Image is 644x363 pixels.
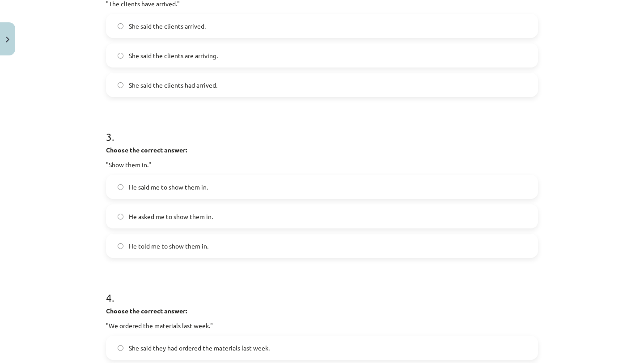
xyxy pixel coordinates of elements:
p: "We ordered the materials last week." [106,321,538,330]
img: icon-close-lesson-0947bae3869378f0d4975bcd49f059093ad1ed9edebbc8119c70593378902aed.svg [6,37,9,42]
input: She said they had ordered the materials last week. [118,345,123,351]
p: "Show them in." [106,160,538,169]
input: She said the clients arrived. [118,23,123,29]
span: He said me to show them in. [129,182,208,192]
span: She said the clients had arrived. [129,80,217,90]
span: He asked me to show them in. [129,212,213,221]
input: He told me to show them in. [118,243,123,249]
span: He told me to show them in. [129,241,208,251]
input: She said the clients are arriving. [118,53,123,59]
strong: Choose the correct answer: [106,307,187,315]
input: She said the clients had arrived. [118,82,123,88]
span: She said they had ordered the materials last week. [129,343,270,353]
strong: Choose the correct answer: [106,146,187,154]
span: She said the clients arrived. [129,21,206,31]
h1: 4 . [106,276,538,304]
h1: 3 . [106,115,538,143]
input: He asked me to show them in. [118,214,123,219]
span: She said the clients are arriving. [129,51,218,60]
input: He said me to show them in. [118,184,123,190]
